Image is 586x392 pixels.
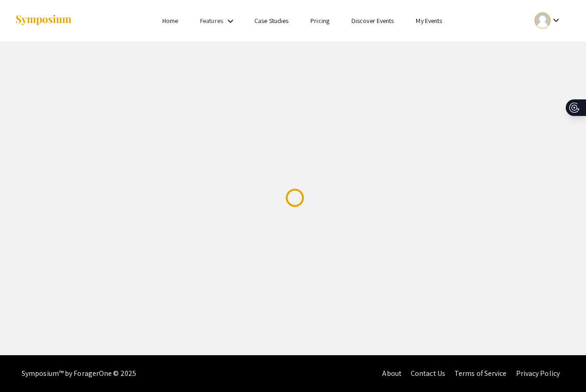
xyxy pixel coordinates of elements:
a: Terms of Service [454,369,507,378]
a: Contact Us [411,369,445,378]
a: Pricing [310,17,329,25]
a: Features [200,17,223,25]
mat-icon: Expand Features list [225,16,236,27]
button: Expand account dropdown [525,10,571,31]
img: Symposium by ForagerOne [15,14,72,27]
div: Symposium™ by ForagerOne © 2025 [22,355,136,392]
mat-icon: Expand account dropdown [551,15,562,26]
a: My Events [416,17,442,25]
a: Privacy Policy [516,369,560,378]
a: About [382,369,402,378]
a: Case Studies [254,17,288,25]
a: Home [162,17,178,25]
a: Discover Events [351,17,394,25]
